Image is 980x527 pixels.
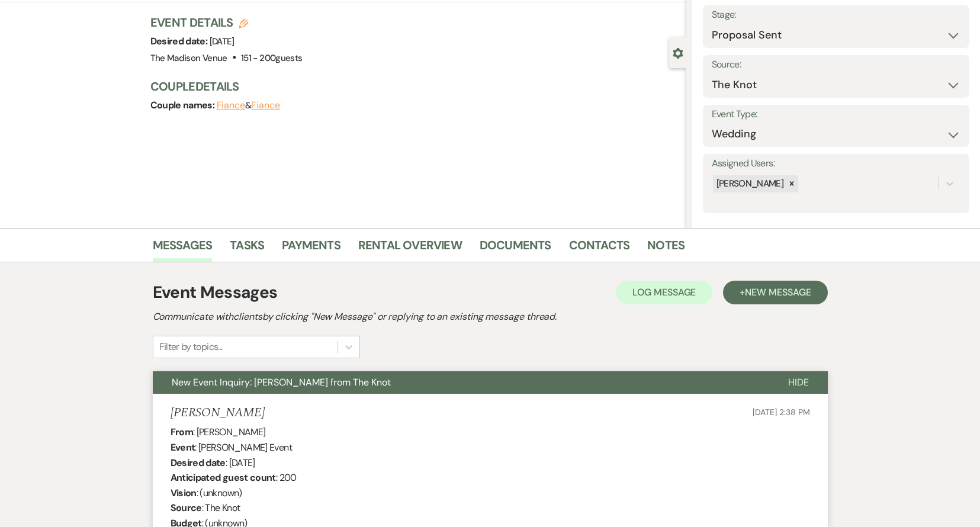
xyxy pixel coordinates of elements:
label: Source: [712,56,961,73]
button: Log Message [616,281,712,304]
span: Couple names: [150,99,217,111]
button: Close lead details [673,47,683,58]
b: Anticipated guest count [171,471,276,484]
div: Filter by topics... [159,340,223,354]
b: Event [171,441,195,454]
button: Fiance [217,101,246,110]
h2: Communicate with clients by clicking "New Message" or replying to an existing message thread. [153,310,828,324]
span: [DATE] [210,36,234,47]
h3: Couple Details [150,78,674,95]
a: Messages [153,236,213,262]
div: [PERSON_NAME] [713,175,786,192]
a: Tasks [230,236,264,262]
button: New Event Inquiry: [PERSON_NAME] from The Knot [153,371,769,394]
span: Hide [788,376,809,388]
a: Notes [647,236,685,262]
span: 151 - 200 guests [241,52,302,64]
label: Event Type: [712,106,961,123]
b: Desired date [171,457,226,469]
a: Contacts [569,236,630,262]
span: [DATE] 2:38 PM [753,407,809,417]
a: Documents [480,236,551,262]
span: Log Message [632,286,696,298]
span: The Madison Venue [150,52,227,64]
button: Hide [769,371,828,394]
b: From [171,426,193,438]
button: Fiance [251,101,280,110]
span: Desired date: [150,35,210,47]
h1: Event Messages [153,280,278,305]
span: New Event Inquiry: [PERSON_NAME] from The Knot [172,376,391,388]
b: Vision [171,487,197,499]
a: Rental Overview [358,236,462,262]
h3: Event Details [150,14,303,31]
a: Payments [282,236,340,262]
label: Stage: [712,7,961,24]
span: New Message [745,286,811,298]
label: Assigned Users: [712,155,961,172]
h5: [PERSON_NAME] [171,406,265,420]
b: Source [171,502,202,514]
button: +New Message [723,281,827,304]
span: & [217,99,280,111]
